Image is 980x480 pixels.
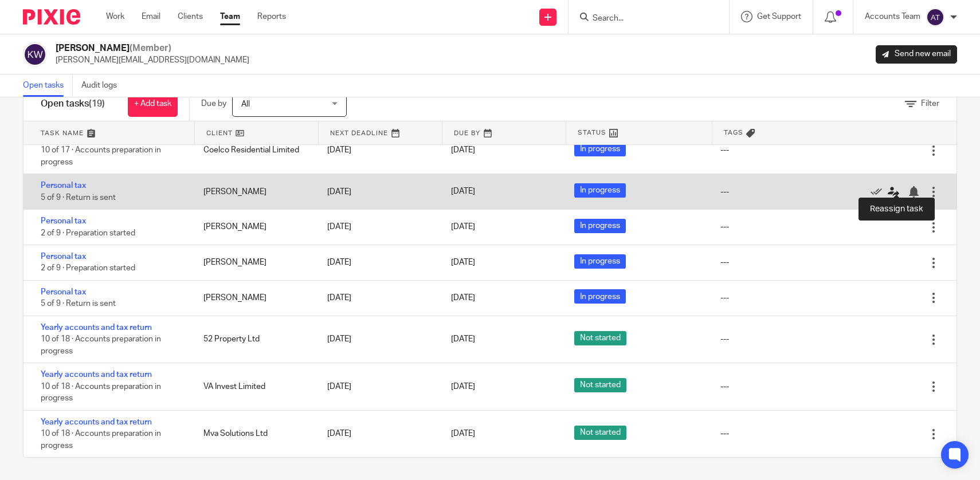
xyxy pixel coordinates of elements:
[574,219,626,233] span: In progress
[757,13,801,21] span: Get Support
[192,422,316,445] div: Mva Solutions Ltd
[192,286,316,309] div: [PERSON_NAME]
[720,292,729,304] div: ---
[720,186,729,198] div: ---
[41,418,152,426] a: Yearly accounts and tax return
[178,11,203,22] a: Clients
[41,265,135,273] span: 2 of 9 · Preparation started
[192,215,316,238] div: [PERSON_NAME]
[451,188,475,196] span: [DATE]
[41,98,105,110] h1: Open tasks
[41,335,161,355] span: 10 of 18 · Accounts preparation in progress
[574,426,626,440] span: Not started
[41,217,86,225] a: Personal tax
[192,139,316,162] div: Coelco Residential Limited
[451,336,475,344] span: [DATE]
[41,146,161,166] span: 10 of 17 · Accounts preparation in progress
[41,383,161,403] span: 10 of 18 · Accounts preparation in progress
[926,8,944,26] img: svg%3E
[130,44,171,53] span: (Member)
[23,74,73,97] a: Open tasks
[128,91,178,117] a: + Add task
[871,186,888,198] a: Mark as done
[316,139,440,162] div: [DATE]
[316,180,440,203] div: [DATE]
[192,375,316,398] div: VA Invest Limited
[451,258,475,266] span: [DATE]
[316,215,440,238] div: [DATE]
[56,54,249,66] p: [PERSON_NAME][EMAIL_ADDRESS][DOMAIN_NAME]
[574,378,626,392] span: Not started
[81,74,126,97] a: Audit logs
[41,430,161,450] span: 10 of 18 · Accounts preparation in progress
[720,333,729,345] div: ---
[56,42,249,54] h2: [PERSON_NAME]
[720,144,729,156] div: ---
[241,100,250,108] span: All
[316,328,440,351] div: [DATE]
[451,147,475,155] span: [DATE]
[720,257,729,268] div: ---
[41,229,135,237] span: 2 of 9 · Preparation started
[720,428,729,439] div: ---
[865,11,920,22] p: Accounts Team
[192,328,316,351] div: 52 Property Ltd
[23,42,47,66] img: svg%3E
[41,371,152,379] a: Yearly accounts and tax return
[192,251,316,274] div: [PERSON_NAME]
[192,180,316,203] div: [PERSON_NAME]
[41,288,86,296] a: Personal tax
[142,11,160,22] a: Email
[451,294,475,302] span: [DATE]
[578,128,606,137] span: Status
[23,9,80,25] img: Pixie
[921,100,939,108] span: Filter
[201,98,226,109] p: Due by
[316,286,440,309] div: [DATE]
[451,223,475,231] span: [DATE]
[89,99,105,108] span: (19)
[574,183,626,198] span: In progress
[41,300,116,308] span: 5 of 9 · Return is sent
[574,254,626,269] span: In progress
[106,11,124,22] a: Work
[574,289,626,304] span: In progress
[724,128,743,137] span: Tags
[876,45,957,64] a: Send new email
[41,253,86,261] a: Personal tax
[220,11,240,22] a: Team
[316,251,440,274] div: [DATE]
[451,383,475,391] span: [DATE]
[720,381,729,392] div: ---
[574,142,626,156] span: In progress
[41,182,86,190] a: Personal tax
[574,331,626,345] span: Not started
[257,11,286,22] a: Reports
[316,375,440,398] div: [DATE]
[41,324,152,332] a: Yearly accounts and tax return
[451,430,475,438] span: [DATE]
[316,422,440,445] div: [DATE]
[591,14,695,24] input: Search
[720,221,729,233] div: ---
[41,194,116,202] span: 5 of 9 · Return is sent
